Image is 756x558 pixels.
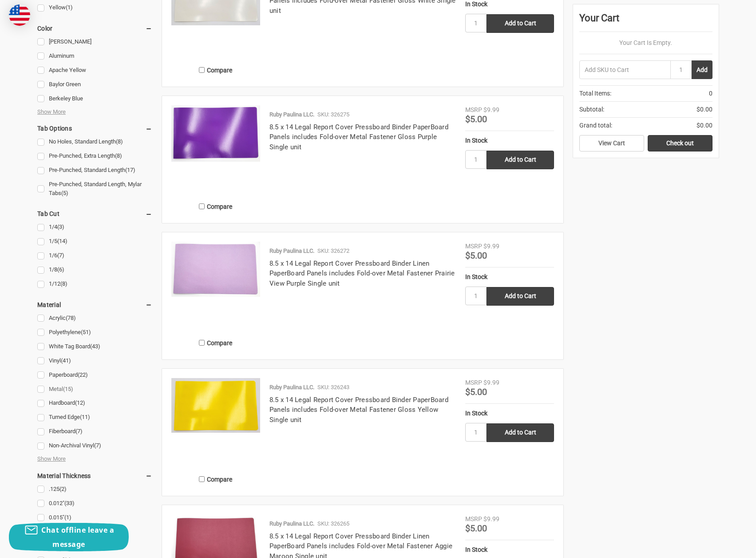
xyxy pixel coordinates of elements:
span: (43) [90,343,100,350]
span: (17) [125,167,135,173]
input: Add to Cart [487,287,554,306]
a: 8.5 x 14 Legal Report Cover Pressboard Binder PaperBoard Panels includes Fold-over Metal Fastener... [171,378,260,467]
input: Compare [199,476,205,482]
label: Compare [171,63,260,77]
span: Show More [37,454,66,463]
label: Compare [171,472,260,486]
span: $5.00 [465,114,487,124]
span: (7) [94,442,101,449]
a: Acrylic [37,312,152,324]
p: Ruby Paulina LLC. [269,519,314,528]
label: Compare [171,335,260,350]
span: (11) [80,414,90,420]
a: White Tag Board [37,341,152,353]
h5: Tab Options [37,123,152,134]
span: (41) [61,357,71,364]
input: Add to Cart [487,14,554,33]
h5: Color [37,23,152,34]
span: $0.00 [697,105,712,114]
a: Yellow [37,2,152,14]
input: Compare [199,203,205,209]
a: Pre-Punched, Extra Length [37,150,152,162]
span: Grand total: [579,121,612,130]
span: (7) [75,428,83,434]
a: 8.5 x 14 Legal Report Cover Pressboard Binder PaperBoard Panels includes Fold-over Metal Fastener... [269,396,448,424]
a: 0.012" [37,498,152,510]
span: (6) [57,266,64,273]
a: .125 [37,483,152,495]
span: $9.99 [483,379,499,386]
div: MSRP [465,514,482,524]
p: SKU: 326243 [317,383,349,392]
span: (78) [66,315,76,321]
a: Non-Archival Vinyl [37,440,152,452]
span: Chat offline leave a message [41,525,114,549]
a: Pre-Punched, Standard Length, Mylar Tabs [37,179,152,199]
button: Chat offline leave a message [9,523,129,551]
input: Compare [199,67,205,73]
span: (2) [59,486,67,492]
a: Polyethylene [37,327,152,339]
span: 0 [709,89,712,98]
a: Baylor Green [37,79,152,91]
a: View Cart [579,135,644,152]
span: (8) [115,152,122,159]
a: Hardboard [37,397,152,409]
span: $9.99 [483,243,499,250]
span: $5.00 [465,250,487,261]
span: $9.99 [483,106,499,113]
a: Check out [648,135,712,152]
span: Show More [37,108,66,116]
span: $0.00 [697,121,712,130]
span: (5) [61,190,68,196]
div: In Stock [465,409,554,418]
a: Vinyl [37,355,152,367]
p: Your Cart Is Empty. [579,38,712,48]
input: Compare [199,340,205,346]
span: Subtotal: [579,105,604,114]
a: 8.5 x 14 Legal Report Cover Pressboard Binder Linen PaperBoard Panels includes Fold-over Metal Fa... [269,259,455,287]
input: Add to Cart [487,423,554,442]
h5: Material Thickness [37,470,152,481]
img: duty and tax information for United States [9,4,30,26]
img: 8.5 x 14 Legal Report Cover Pressboard Binder PaperBoard Panels includes Fold-over Metal Fastener... [171,378,260,433]
span: (12) [75,399,85,406]
div: MSRP [465,105,482,115]
span: (51) [81,329,91,335]
a: 1/6 [37,250,152,262]
a: Pre-Punched, Standard Length [37,164,152,176]
button: Add [692,60,712,79]
a: 8.5 x 14 Legal Report Cover Pressboard Binder PaperBoard Panels includes Fold-over Metal Fastener... [269,123,448,151]
span: (14) [57,238,67,244]
a: 1/8 [37,264,152,276]
a: Fiberboard [37,426,152,438]
a: 1/5 [37,235,152,247]
a: No Holes, Standard Length [37,136,152,148]
span: (7) [57,252,64,259]
div: Your Cart [579,11,712,32]
span: Total Items: [579,89,611,98]
p: SKU: 326272 [317,247,349,255]
span: (22) [78,371,88,378]
div: MSRP [465,378,482,387]
a: Apache Yellow [37,64,152,76]
label: Compare [171,199,260,214]
div: In Stock [465,272,554,282]
a: 8.5 x 14 Legal Report Cover Pressboard Binder Linen PaperBoard Panels includes Fold-over Metal Fa... [171,242,260,331]
a: 0.015" [37,512,152,524]
span: (33) [64,500,75,506]
p: Ruby Paulina LLC. [269,247,314,255]
input: Add SKU to Cart [579,60,670,79]
span: $5.00 [465,523,487,534]
span: $9.99 [483,515,499,522]
span: $5.00 [465,387,487,397]
p: Ruby Paulina LLC. [269,383,314,392]
a: Berkeley Blue [37,93,152,105]
div: In Stock [465,545,554,554]
p: SKU: 326275 [317,110,349,119]
a: 1/12 [37,278,152,290]
img: 8.5 x 14 Legal Report Cover Pressboard Binder PaperBoard Panels includes Fold-over Metal Fastener... [171,105,260,162]
span: (1) [66,4,73,11]
a: Turned Edge [37,411,152,423]
a: 8.5 x 14 Legal Report Cover Pressboard Binder PaperBoard Panels includes Fold-over Metal Fastener... [171,105,260,194]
